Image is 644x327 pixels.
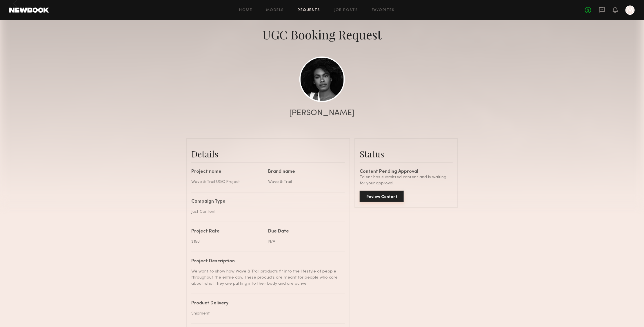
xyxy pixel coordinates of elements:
[191,301,341,306] div: Product Delivery
[262,26,382,43] div: UGC Booking Request
[191,268,341,287] div: We want to show how Wave & Trail products fit into the lifestyle of people throughout the entire ...
[360,174,453,186] div: Talent has submitted content and is waiting for your approval.
[239,8,252,12] a: Home
[290,109,355,117] div: [PERSON_NAME]
[191,199,341,204] div: Campaign Type
[268,170,341,174] div: Brand name
[298,8,320,12] a: Requests
[360,148,453,160] div: Status
[625,6,635,15] a: M
[191,148,345,160] div: Details
[266,8,284,12] a: Models
[360,191,404,202] button: Review Content
[360,170,453,174] div: Content Pending Approval
[191,179,264,185] div: Wave & Trail UGC Project
[191,239,264,245] div: $150
[191,170,264,174] div: Project name
[191,259,341,264] div: Project Description
[268,179,341,185] div: Wave & Trail
[191,229,264,234] div: Project Rate
[268,229,341,234] div: Due Date
[191,209,341,215] div: Just Content
[334,8,358,12] a: Job Posts
[191,310,341,317] div: Shipment
[268,239,341,245] div: N/A
[372,8,395,12] a: Favorites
